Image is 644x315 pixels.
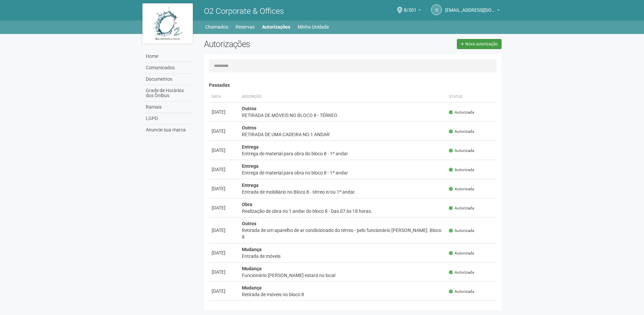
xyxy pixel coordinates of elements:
[235,22,255,32] a: Reservas
[212,166,237,173] div: [DATE]
[457,39,502,49] a: Nova autorização
[212,185,237,192] div: [DATE]
[142,3,193,44] img: logo.jpg
[449,205,474,211] span: Autorizada
[242,285,262,290] strong: Mudança
[212,128,237,134] div: [DATE]
[446,91,497,103] th: Status
[144,62,194,74] a: Comunicados
[242,266,262,271] strong: Mudança
[404,8,421,14] a: 8/301
[144,85,194,102] a: Grade de Horários dos Ônibus
[209,83,497,88] h4: Passadas
[242,202,252,207] strong: Obra
[449,228,474,234] span: Autorizada
[449,186,474,192] span: Autorizada
[242,163,259,169] strong: Entrega
[242,150,444,157] div: Entrega de material para obra do bloco 8 - 1º andar
[212,109,237,115] div: [DATE]
[242,106,256,111] strong: Outros
[144,51,194,62] a: Home
[404,1,417,13] span: 8/301
[242,247,262,252] strong: Mudança
[239,91,446,103] th: Descrição
[449,129,474,134] span: Autorizada
[445,1,496,13] span: gilvanpereiragomes@gmail.com
[212,147,237,154] div: [DATE]
[449,167,474,173] span: Autorizada
[298,22,329,32] a: Minha Unidade
[242,169,444,176] div: Entrega de material para obra no bloco 8 - 1º andar
[431,4,442,15] a: g
[449,250,474,256] span: Autorizada
[242,144,259,150] strong: Entrega
[445,8,500,14] a: [EMAIL_ADDRESS][DOMAIN_NAME]
[242,227,444,240] div: Retirada de um aparelho de ar condicionado do térreo - pelo funcionário [PERSON_NAME]. Bloco 8
[242,253,444,260] div: Entrada de móveis
[242,189,444,195] div: Entrada de mobiliário no Bloco 8 - térreo e/ou 1º andar.
[209,91,239,103] th: Data
[449,148,474,154] span: Autorizada
[449,289,474,294] span: Autorizada
[205,22,228,32] a: Chamados
[242,183,259,188] strong: Entrega
[242,221,256,226] strong: Outros
[212,269,237,275] div: [DATE]
[449,110,474,115] span: Autorizada
[242,272,444,279] div: Funcionário [PERSON_NAME] estará no local
[242,291,444,298] div: Retirada de móveis no bloco 8
[212,288,237,294] div: [DATE]
[262,22,290,32] a: Autorizações
[204,6,284,16] span: O2 Corporate & Offices
[212,204,237,211] div: [DATE]
[242,208,444,214] div: Realização de obra no 1 andar do bloco 8 - Das 07 às 18 horas.
[144,124,194,135] a: Anuncie sua marca
[204,39,348,49] h2: Autorizações
[144,102,194,113] a: Ramais
[465,42,498,46] span: Nova autorização
[212,227,237,234] div: [DATE]
[212,249,237,256] div: [DATE]
[242,131,444,138] div: RETIRADA DE UMA CADEIRA NO 1 ANDAR'
[449,270,474,275] span: Autorizada
[242,304,256,310] strong: Outros
[144,74,194,85] a: Documentos
[242,112,444,119] div: RETIRADA DE MÓVEIS NO BLOCO 8 - TÉRREO
[144,113,194,124] a: LGPD
[242,125,256,130] strong: Outros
